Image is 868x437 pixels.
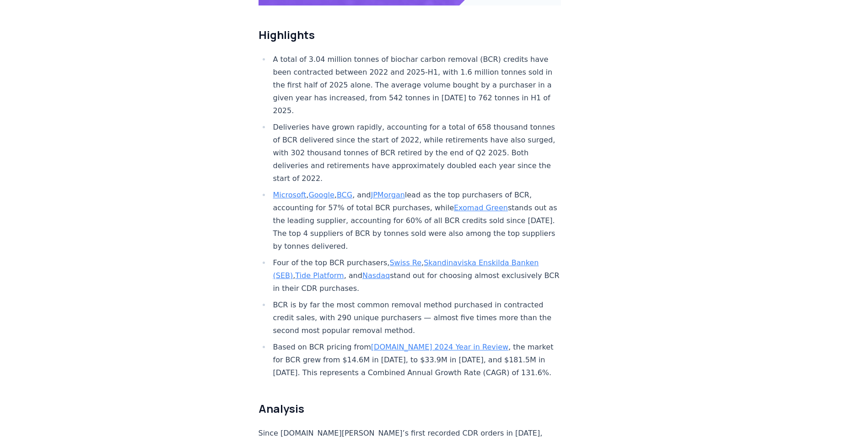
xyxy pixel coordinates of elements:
a: Google [308,191,334,199]
li: Deliveries have grown rapidly, accounting for a total of 658 thousand tonnes of BCR delivered sin... [270,121,561,185]
a: Exomad Green [454,203,508,212]
a: BCG [337,191,352,199]
li: Four of the top BCR purchasers, , , , and stand out for choosing almost exclusively BCR in their ... [270,257,561,295]
h2: Highlights [259,27,561,42]
a: Nasdaq [362,271,390,280]
h2: Analysis [259,401,561,416]
a: JPMorgan [371,191,404,199]
li: BCR is by far the most common removal method purchased in contracted credit sales, with 290 uniqu... [270,299,561,337]
a: Tide Platform [295,271,344,280]
li: , , , and lead as the top purchasers of BCR, accounting for 57% of total BCR purchases, while sta... [270,189,561,253]
a: [DOMAIN_NAME] 2024 Year in Review [371,343,508,351]
a: Swiss Re [389,258,421,267]
li: A total of 3.04 million tonnes of biochar carbon removal (BCR) credits have been contracted betwe... [270,53,561,117]
li: Based on BCR pricing from , the market for BCR grew from $14.6M in [DATE], to $33.9M in [DATE], a... [270,341,561,379]
a: Microsoft [273,191,307,199]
